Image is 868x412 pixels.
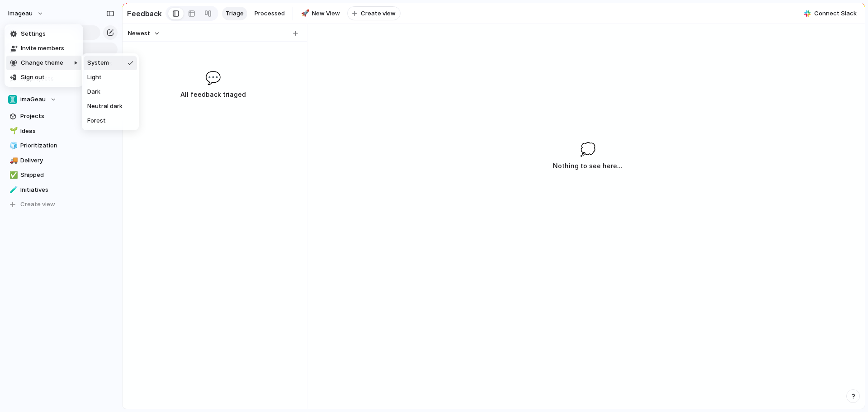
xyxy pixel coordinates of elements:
span: Sign out [21,73,45,82]
span: Change theme [21,58,63,67]
span: Light [87,73,102,82]
span: Forest [87,116,106,125]
span: Settings [21,29,46,38]
span: System [87,58,109,67]
span: Dark [87,87,100,96]
span: Neutral dark [87,102,123,111]
span: Invite members [21,44,64,53]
